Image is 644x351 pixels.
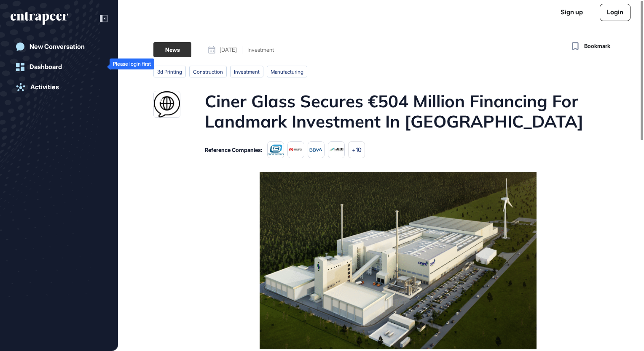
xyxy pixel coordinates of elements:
img: 65b256f1f3668a259ed28d6f.tmp3xjht1ee [267,141,284,158]
li: 3d printing [153,66,186,77]
h1: Ciner Glass Secures €504 Million Financing For Landmark Investment In [GEOGRAPHIC_DATA] [205,91,590,131]
a: Sign up [561,8,583,17]
div: Activities [30,83,59,91]
div: Please login first [113,61,151,67]
span: Bookmark [584,42,610,51]
img: 689340f32713d718867005dd.tmpmf62d27u [287,141,304,158]
img: cinerglass.com [154,91,180,117]
div: Dashboard [30,63,62,71]
div: New Conversation [30,43,85,51]
li: investment [230,66,263,77]
div: Reference Companies: [205,147,262,153]
button: Bookmark [570,40,610,52]
img: 65c04bcc8a059f28ec2ff019.tmp080sfb9k [328,141,345,158]
div: +10 [348,141,365,158]
div: News [153,42,191,57]
img: 688c5effd2da6a6d385e898b.png [308,141,325,158]
li: manufacturing [267,66,307,77]
img: Ciner Glass Secures €504 Million Financing For Landmark Investment In Belgium [260,172,537,349]
a: Login [600,4,631,21]
span: [DATE] [220,47,237,53]
div: entrapeer-logo [11,12,68,25]
li: Construction [189,66,227,77]
div: Investment [247,47,274,53]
